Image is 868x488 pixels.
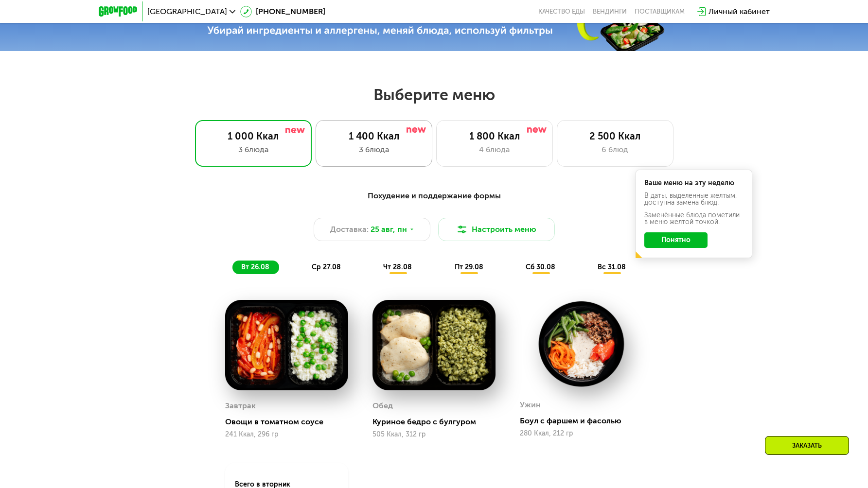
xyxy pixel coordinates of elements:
[644,212,744,226] div: Заменённые блюда пометили в меню жёлтой точкой.
[538,8,585,16] a: Качество еды
[225,431,348,438] div: 241 Ккал, 296 гр
[593,8,627,16] a: Вендинги
[567,130,663,142] div: 2 500 Ккал
[326,130,422,142] div: 1 400 Ккал
[330,224,369,235] span: Доставка:
[147,8,227,16] span: [GEOGRAPHIC_DATA]
[635,8,685,16] div: поставщикам
[383,263,412,271] span: чт 28.08
[644,232,708,248] button: Понятно
[644,192,744,206] div: В даты, выделенные желтым, доступна замена блюд.
[372,399,393,413] div: Обед
[205,144,301,156] div: 3 блюда
[326,144,422,156] div: 3 блюда
[567,144,663,156] div: 6 блюд
[372,431,496,438] div: 505 Ккал, 312 гр
[31,85,837,105] h2: Выберите меню
[526,263,555,271] span: сб 30.08
[146,190,722,202] div: Похудение и поддержание формы
[438,218,555,241] button: Настроить меню
[446,130,543,142] div: 1 800 Ккал
[225,399,256,413] div: Завтрак
[455,263,483,271] span: пт 29.08
[598,263,626,271] span: вс 31.08
[520,398,541,412] div: Ужин
[765,436,849,455] div: Заказать
[520,430,643,437] div: 280 Ккал, 212 гр
[371,224,407,235] span: 25 авг, пн
[709,6,770,17] div: Личный кабинет
[205,130,301,142] div: 1 000 Ккал
[520,416,651,426] div: Боул с фаршем и фасолью
[446,144,543,156] div: 4 блюда
[644,180,744,187] div: Ваше меню на эту неделю
[372,417,503,427] div: Куриное бедро с булгуром
[225,417,356,427] div: Овощи в томатном соусе
[240,6,325,17] a: [PHONE_NUMBER]
[241,263,269,271] span: вт 26.08
[312,263,341,271] span: ср 27.08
